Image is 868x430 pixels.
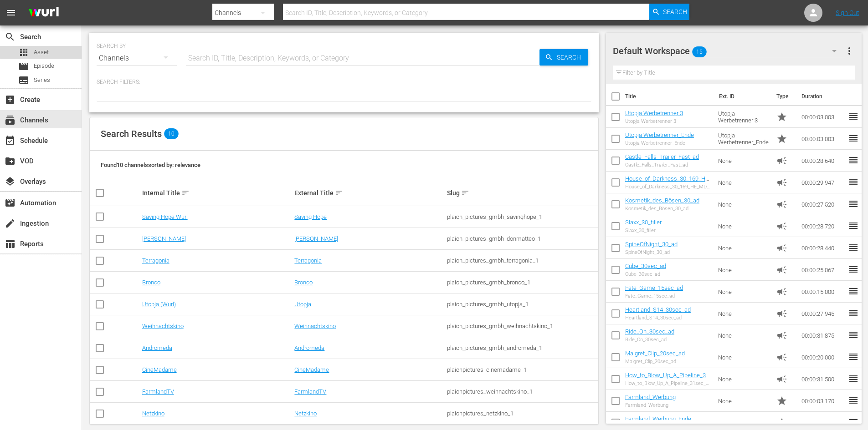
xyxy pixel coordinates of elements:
[447,410,597,417] div: plaionpictures_netzkino_1
[142,301,176,308] a: Utopja (Wurl)
[18,47,29,58] span: Asset
[625,118,683,124] div: Utopja Werbetrenner 3
[294,410,317,417] a: Netzkino
[294,388,326,395] a: FarmlandTV
[798,172,848,193] td: 00:00:29.947
[798,237,848,259] td: 00:00:28.440
[798,215,848,237] td: 00:00:28.720
[776,308,787,319] span: Ad
[625,110,683,116] a: Utopja Werbetrenner 3
[142,366,177,373] a: CineMadame
[142,235,186,242] a: [PERSON_NAME]
[97,46,177,71] div: Channels
[625,271,666,277] div: Cube_30sec_ad
[692,42,707,61] span: 15
[649,4,689,20] button: Search
[848,220,859,231] span: reorder
[625,284,683,291] a: Fate_Game_15sec_ad
[625,402,676,408] div: Farmland_Werbung
[625,415,691,422] a: Farmland_Werbung_Ende
[848,155,859,166] span: reorder
[714,346,773,368] td: None
[625,219,662,226] a: Slaxx_30_filler
[625,359,685,364] div: Maigret_Clip_20sec_ad
[714,390,773,412] td: None
[714,324,773,346] td: None
[447,187,597,198] div: Slug
[776,111,787,122] span: Promo
[776,395,787,406] span: Promo
[294,235,338,242] a: [PERSON_NAME]
[294,301,311,308] a: Utopja
[447,279,597,286] div: plaion_pictures_gmbh_bronco_1
[848,242,859,253] span: reorder
[776,199,787,210] span: Ad
[164,128,179,139] span: 10
[625,162,699,168] div: Castle_Falls_Trailer_Fast_ad
[714,172,773,193] td: None
[5,7,16,18] span: menu
[714,84,771,109] th: Ext. ID
[294,257,322,264] a: Terragonia
[844,40,855,62] button: more_vert
[625,175,709,189] a: House_of_Darkness_30_169_HE_MD_Ad
[142,344,172,351] a: Andromeda
[848,329,859,340] span: reorder
[34,76,50,85] span: Series
[776,264,787,275] span: Ad
[5,31,15,42] span: Search
[714,281,773,303] td: None
[553,49,588,66] span: Search
[798,281,848,303] td: 00:00:15.000
[798,128,848,150] td: 00:00:03.003
[776,374,787,384] span: Ad
[776,155,787,166] span: Ad
[771,84,796,109] th: Type
[625,293,683,299] div: Fate_Game_15sec_ad
[836,9,859,16] a: Sign Out
[447,323,597,329] div: plaion_pictures_gmbh_weihnachtskino_1
[5,238,15,249] span: Reports
[625,350,685,357] a: Maigret_Clip_20sec_ad
[848,264,859,275] span: reorder
[34,61,54,71] span: Episode
[848,417,859,428] span: reorder
[625,380,711,386] div: How_to_Blow_Up_A_Pipeline_31sec_ad
[776,417,787,428] span: Promo
[714,237,773,259] td: None
[625,184,711,190] div: House_of_Darkness_30_169_HE_MD_Ad
[776,243,787,253] span: Ad
[447,235,597,242] div: plaion_pictures_gmbh_donmatteo_1
[22,2,66,24] img: ans4CAIJ8jUAAAAAAAAAAAAAAAAAAAAAAAAgQb4GAAAAAAAAAAAAAAAAAAAAAAAAJMjXAAAAAAAAAAAAAAAAAAAAAAAAgAT5G...
[776,221,787,232] span: Ad
[625,263,666,269] a: Cube_30sec_ad
[714,150,773,172] td: None
[142,388,174,395] a: FarmlandTV
[625,372,709,385] a: How_to_Blow_Up_A_Pipeline_31sec_ad
[714,368,773,390] td: None
[5,197,15,208] span: Automation
[447,301,597,308] div: plaion_pictures_gmbh_utopja_1
[142,279,160,286] a: Bronco
[101,162,200,168] span: Found 10 channels sorted by: relevance
[294,344,324,351] a: Andromeda
[142,410,164,417] a: Netzkino
[447,344,597,351] div: plaion_pictures_gmbh_andromeda_1
[625,197,699,204] a: Kosmetik_des_Bösen_30_ad
[798,259,848,281] td: 00:00:25.067
[798,193,848,215] td: 00:00:27.520
[461,189,469,197] span: sort
[663,4,687,20] span: Search
[34,48,49,57] span: Asset
[101,128,162,139] span: Search Results
[294,213,327,220] a: Saving Hope
[848,133,859,144] span: reorder
[848,308,859,319] span: reorder
[848,373,859,384] span: reorder
[294,366,329,373] a: CineMadame
[625,84,714,109] th: Title
[18,75,29,86] span: Series
[798,346,848,368] td: 00:00:20.000
[798,150,848,172] td: 00:00:28.640
[776,352,787,363] span: Ad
